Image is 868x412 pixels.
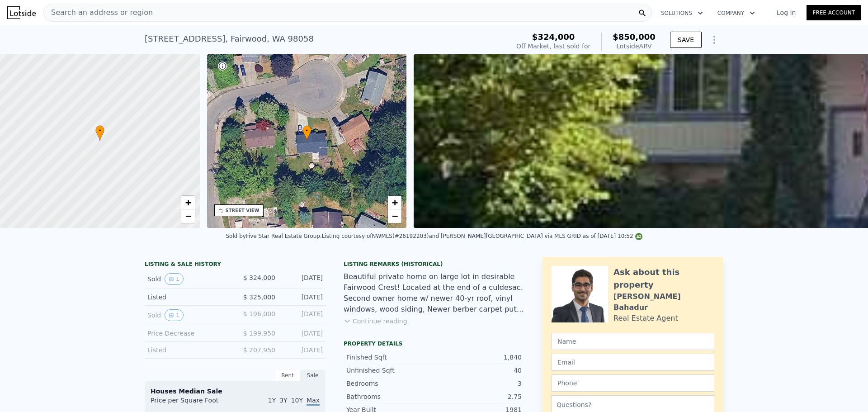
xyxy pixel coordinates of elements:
span: − [185,210,191,222]
a: Log In [766,8,807,17]
div: Property details [344,340,524,347]
div: Unfinished Sqft [346,366,434,375]
div: Listed [147,293,228,302]
span: 10Y [291,397,303,404]
div: [DATE] [283,346,323,355]
span: 1Y [268,397,276,404]
div: Rent [275,369,300,381]
div: Bedrooms [346,379,434,388]
div: LISTING & SALE HISTORY [145,260,325,270]
span: Max [307,397,320,406]
div: Off Market, last sold for [516,42,590,51]
span: $ 325,000 [243,294,275,301]
button: Show Options [705,31,723,49]
button: Company [710,5,762,21]
div: Listed [147,346,228,355]
div: Sale [300,369,325,381]
span: 3Y [279,397,287,404]
a: Zoom in [181,196,195,209]
div: Bathrooms [346,392,434,401]
span: + [392,197,398,208]
input: Email [552,354,714,371]
img: Lotside [7,6,36,19]
div: Beautiful private home on large lot in desirable Fairwood Crest! Located at the end of a culdesac... [344,271,524,315]
button: View historical data [165,273,184,285]
span: + [185,197,191,208]
div: Lotside ARV [613,42,656,51]
span: Search an address or region [44,7,153,18]
div: Finished Sqft [346,353,434,362]
div: Price Decrease [147,329,228,338]
div: Ask about this property [613,266,714,291]
span: • [302,127,311,135]
div: Sold [147,273,228,285]
div: Sold by Five Star Real Estate Group . [226,233,321,239]
div: [DATE] [283,309,323,321]
div: Real Estate Agent [613,313,678,324]
span: $ 207,950 [243,346,275,354]
div: 2.75 [434,392,522,401]
div: Listing courtesy of NWMLS (#26192203) and [PERSON_NAME][GEOGRAPHIC_DATA] via MLS GRID as of [DATE... [322,233,642,239]
div: Houses Median Sale [151,387,320,396]
div: STREET VIEW [226,207,259,214]
div: [STREET_ADDRESS] , Fairwood , WA 98058 [145,33,314,45]
div: 3 [434,379,522,388]
a: Zoom out [388,209,401,223]
div: 40 [434,366,522,375]
div: Price per Square Foot [151,396,235,410]
span: $ 196,000 [243,310,275,317]
div: Sold [147,309,228,321]
img: NWMLS Logo [635,233,642,240]
div: [PERSON_NAME] Bahadur [613,291,714,313]
span: $850,000 [613,32,656,42]
span: $324,000 [532,32,575,42]
span: $ 324,000 [243,274,275,281]
div: Listing Remarks (Historical) [344,260,524,268]
a: Zoom in [388,196,401,209]
div: [DATE] [283,273,323,285]
div: [DATE] [283,293,323,302]
span: • [95,127,104,135]
a: Free Account [807,5,861,20]
span: − [392,210,398,222]
div: 1,840 [434,353,522,362]
div: [DATE] [283,329,323,338]
button: Continue reading [344,317,407,326]
div: • [302,125,311,141]
button: View historical data [165,309,184,321]
button: SAVE [670,32,702,48]
input: Name [552,333,714,350]
input: Phone [552,374,714,392]
button: Solutions [654,5,710,21]
span: $ 199,950 [243,330,275,337]
a: Zoom out [181,209,195,223]
div: • [95,125,104,141]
